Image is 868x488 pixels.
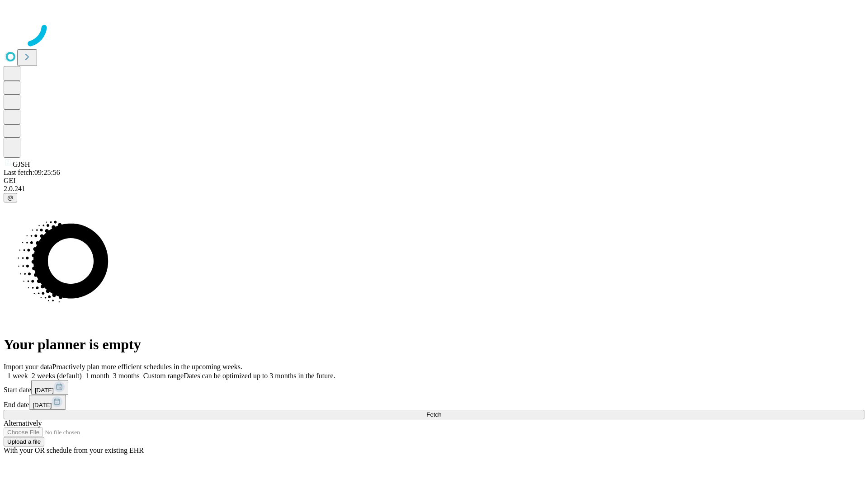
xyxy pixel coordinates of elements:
[52,363,242,371] span: Proactively plan more efficient schedules in the upcoming weeks.
[4,336,864,353] h1: Your planner is empty
[184,372,335,380] span: Dates can be optimized up to 3 months in the future.
[4,363,52,371] span: Import your data
[35,387,54,394] span: [DATE]
[4,380,864,395] div: Start date
[13,160,30,168] span: GJSH
[4,169,60,176] span: Last fetch: 09:25:56
[7,194,14,201] span: @
[113,372,140,380] span: 3 months
[32,372,82,380] span: 2 weeks (default)
[31,380,68,395] button: [DATE]
[4,410,864,419] button: Fetch
[29,395,66,410] button: [DATE]
[4,395,864,410] div: End date
[4,419,42,427] span: Alternatively
[426,411,441,418] span: Fetch
[85,372,109,380] span: 1 month
[4,185,864,193] div: 2.0.241
[7,372,28,380] span: 1 week
[4,193,17,202] button: @
[33,402,52,408] span: [DATE]
[4,437,44,446] button: Upload a file
[4,446,144,454] span: With your OR schedule from your existing EHR
[143,372,184,380] span: Custom range
[4,177,864,185] div: GEI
